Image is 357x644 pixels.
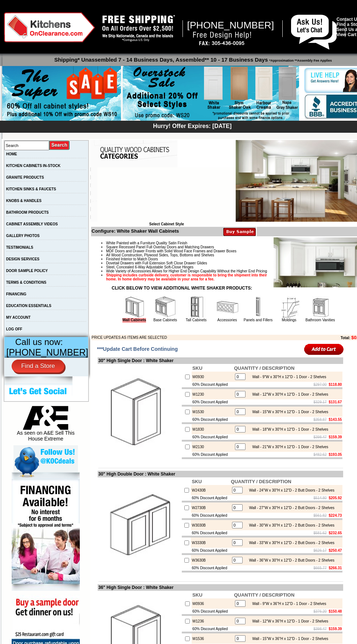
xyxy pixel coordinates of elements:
td: W1830 [192,424,233,434]
img: Panels and Fillers [247,296,269,318]
iframe: Browser incompatible [97,167,236,222]
div: Wall - 24"W x 30"H x 12"D - 2 Butt Doors - 2 Shelves [246,488,334,492]
a: Wall Cabinets [122,318,146,323]
img: Bathroom Vanities [309,296,331,318]
td: 60% Discount Applied [192,417,233,422]
b: Total: [341,336,350,340]
td: 60% Discount Applied [191,495,230,501]
a: FINANCING [6,292,27,296]
img: Moldings [278,296,300,318]
s: $514.80 [314,496,327,500]
td: 60% Discount Applied [191,548,230,553]
td: W2130 [192,442,233,452]
a: KITCHEN SINKS & FAUCETS [6,187,56,191]
a: Tall Cabinets [186,318,207,322]
td: 60% Discount Applied [192,609,233,614]
a: CABINET ASSEMBLY VIDEOS [6,222,58,226]
a: EDUCATION ESSENTIALS [6,304,51,308]
div: Wall - 18"W x 30"H x 12"D - 1 Door - 2 Shelves [248,427,328,431]
b: $266.31 [329,566,342,570]
b: Configure: White Shaker Wall Cabinets [91,228,179,234]
a: Moldings [282,318,296,322]
td: 36" High Single Door : White Shaker [98,584,343,591]
a: Find a Store [12,360,64,373]
s: $358.87 [314,418,327,422]
s: $297.00 [314,383,327,387]
a: TERMS & CONDITIONS [6,280,47,284]
s: $398.47 [314,627,327,631]
td: W0936 [192,598,233,609]
img: Accessories [216,296,238,318]
b: $159.39 [329,627,342,631]
strong: Shipping includes curbside delivery, customer is responsible to bring the shipment into their hom... [106,273,267,281]
a: MY ACCOUNT [6,315,31,319]
b: $118.80 [329,383,342,387]
img: Base Cabinets [154,296,176,318]
div: Wall - 9"W x 30"H x 12"D - 1 Door - 2 Shelves [248,375,326,379]
strong: CLICK BELOW TO VIEW ADDITIONAL WHITE SHAKER PRODUCTS: [112,286,252,291]
td: W2730B [191,503,230,513]
b: QUANTITY / DESCRIPTION [234,365,294,371]
td: PRICE UPDATES AS ITEMS ARE SELECTED [91,335,301,340]
a: Bathroom Vanities [306,318,335,322]
span: ***Update Cart Before Continuing [97,346,178,352]
span: [PHONE_NUMBER] [187,20,274,31]
b: SKU [192,479,201,484]
td: W1236 [192,616,233,626]
a: HOME [6,152,17,156]
div: Wall - 21"W x 30"H x 12"D - 1 Door - 2 Shelves [248,445,328,449]
b: Select Cabinet Style [149,222,184,226]
span: *Approximation **Assembly Fee Applies [268,57,332,62]
span: Call us now: [15,337,63,347]
b: $159.39 [329,435,342,439]
s: $329.17 [314,400,327,404]
a: DOOR SAMPLE POLICY [6,269,48,273]
td: 30" High Single Door : White Shaker [98,357,343,364]
b: $205.92 [329,496,342,500]
td: W3330B [191,538,230,548]
s: $561.82 [314,513,327,517]
td: W2430B [191,485,230,495]
td: W0930 [192,372,233,382]
b: $224.73 [329,513,342,517]
td: 60% Discount Applied [191,565,230,571]
td: W1530 [192,407,233,417]
b: $143.55 [329,418,342,422]
td: W3630B [191,555,230,565]
s: $626.17 [314,548,327,552]
div: Wall - 9"W x 36"H x 12"D - 1 Door - 2 Shelves [248,602,326,606]
a: Accessories [217,318,237,322]
a: DESIGN SERVICES [6,257,40,261]
div: Wall - 30"W x 30"H x 12"D - 2 Butt Doors - 2 Shelves [246,523,334,527]
div: Wall - 36"W x 30"H x 12"D - 2 Butt Doors - 2 Shelves [246,558,334,562]
div: Wall - 33"W x 30"H x 12"D - 2 Butt Doors - 2 Shelves [246,541,334,545]
td: 60% Discount Applied [192,626,233,632]
b: SKU [192,592,202,598]
img: Kitchens on Clearance Logo [4,12,95,42]
b: QUANTITY / DESCRIPTION [234,592,294,598]
div: As seen on A&E Sell This House Extreme [13,406,78,445]
s: $665.77 [314,566,327,570]
td: 60% Discount Applied [191,530,230,536]
a: BATHROOM PRODUCTS [6,210,49,214]
span: [PHONE_NUMBER] [6,347,88,357]
s: $398.47 [314,435,327,439]
div: Wall - 12"W x 30"H x 12"D - 1 Door - 2 Shelves [248,392,328,396]
s: $482.62 [314,453,327,457]
a: Panels and Fillers [244,318,272,322]
s: $581.62 [314,531,327,535]
a: LOG OFF [6,327,22,331]
td: W1536 [192,633,233,644]
img: 30'' High Double Door [98,484,180,566]
a: Base Cabinets [153,318,177,322]
input: Add to Cart [304,343,344,355]
div: Wall - 12"W x 36"H x 12"D - 1 Door - 2 Shelves [248,619,328,623]
b: $250.47 [329,548,342,552]
td: 30" High Double Door : White Shaker [98,471,343,477]
img: Wall Cabinets [123,296,145,318]
a: GRANITE PRODUCTS [6,175,44,179]
b: $193.05 [329,453,342,457]
img: 30'' High Single Door [98,371,180,453]
a: KITCHEN CABINETS IN-STOCK [6,164,60,168]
